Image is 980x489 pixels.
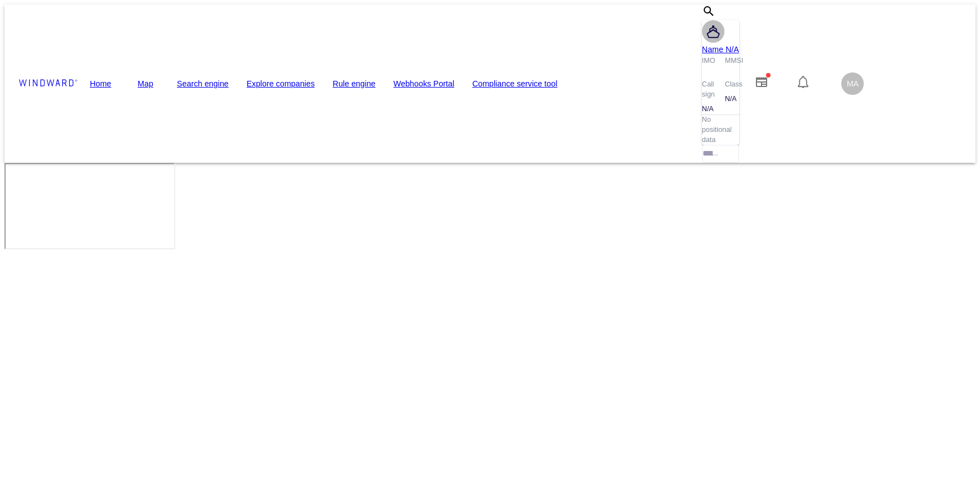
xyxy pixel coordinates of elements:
[847,79,859,88] span: MA
[332,77,375,91] a: Rule engine
[247,77,314,91] a: Explore companies
[725,56,744,66] p: MMSI
[172,74,233,94] button: Search engine
[725,94,739,104] div: N/A
[138,77,153,91] a: Map
[702,43,739,56] a: Name N/A
[472,77,557,91] a: Compliance service tool
[702,115,739,145] p: No positional data
[242,74,319,94] button: Explore companies
[702,80,716,100] p: Call sign
[796,75,810,92] div: Notification center
[394,77,454,91] a: Webhooks Portal
[83,74,118,94] button: Home
[127,74,163,94] button: Map
[468,74,562,94] button: Compliance service tool
[702,56,715,66] p: IMO
[90,77,111,91] a: Home
[725,80,742,90] p: Class
[177,77,229,91] a: Search engine
[932,438,972,481] iframe: Chat
[702,104,716,115] div: N/A
[328,74,380,94] button: Rule engine
[389,74,459,94] button: Webhooks Portal
[840,71,865,97] button: MA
